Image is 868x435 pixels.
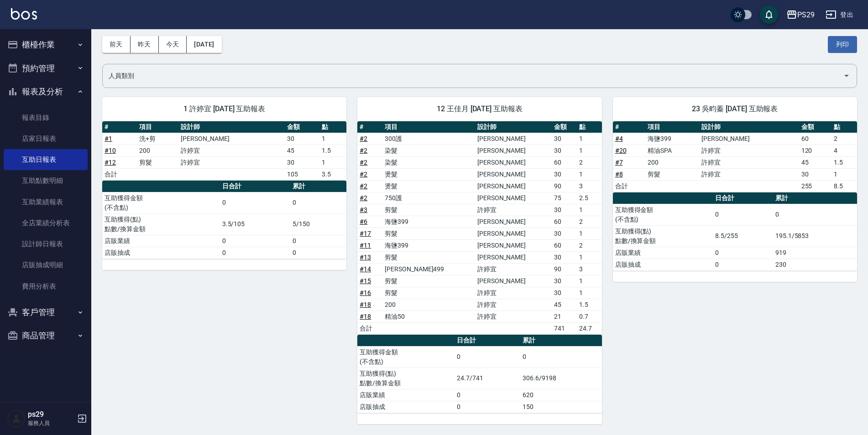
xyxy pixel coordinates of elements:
[357,121,382,133] th: #
[102,247,220,259] td: 店販抽成
[475,168,552,180] td: [PERSON_NAME]
[159,36,187,53] button: 今天
[773,247,857,259] td: 919
[552,168,577,180] td: 30
[520,401,601,413] td: 150
[577,322,602,334] td: 24.7
[799,133,831,145] td: 60
[475,145,552,156] td: [PERSON_NAME]
[360,147,367,154] a: #2
[7,409,26,428] img: Person
[831,156,857,168] td: 1.5
[773,259,857,270] td: 230
[475,180,552,192] td: [PERSON_NAME]
[552,145,577,156] td: 30
[105,147,116,154] a: #10
[552,204,577,216] td: 30
[4,300,88,324] button: 客戶管理
[360,301,371,308] a: #18
[475,192,552,204] td: [PERSON_NAME]
[102,168,137,180] td: 合計
[624,104,846,114] span: 23 吳畇蓁 [DATE] 互助報表
[178,145,285,156] td: 許婷宜
[831,168,857,180] td: 1
[220,181,290,192] th: 日合計
[552,263,577,275] td: 90
[552,251,577,263] td: 30
[382,299,475,311] td: 200
[285,145,319,156] td: 45
[102,235,220,247] td: 店販業績
[455,335,520,347] th: 日合計
[357,368,455,389] td: 互助獲得(點) 點數/換算金額
[645,121,699,133] th: 項目
[552,287,577,299] td: 30
[799,168,831,180] td: 30
[357,346,455,368] td: 互助獲得金額 (不含點)
[137,133,179,145] td: 洗+剪
[475,311,552,322] td: 許婷宜
[4,192,88,212] a: 互助業績報表
[713,204,773,225] td: 0
[552,192,577,204] td: 75
[475,287,552,299] td: 許婷宜
[106,68,839,84] input: 人員名稱
[831,145,857,156] td: 4
[290,181,346,192] th: 累計
[360,289,371,296] a: #16
[4,107,88,128] a: 報表目錄
[137,156,179,168] td: 剪髮
[577,204,602,216] td: 1
[613,121,857,192] table: a dense table
[799,145,831,156] td: 120
[552,228,577,239] td: 30
[368,104,591,114] span: 12 王佳月 [DATE] 互助報表
[839,68,854,83] button: Open
[102,192,220,213] td: 互助獲得金額 (不含點)
[178,133,285,145] td: [PERSON_NAME]
[475,216,552,228] td: [PERSON_NAME]
[285,168,319,180] td: 105
[455,346,520,368] td: 0
[290,192,346,213] td: 0
[102,36,131,53] button: 前天
[360,313,371,320] a: #18
[645,133,699,145] td: 海鹽399
[105,159,116,166] a: #12
[4,254,88,275] a: 店販抽成明細
[552,180,577,192] td: 90
[382,251,475,263] td: 剪髮
[319,133,347,145] td: 1
[382,287,475,299] td: 剪髮
[552,275,577,287] td: 30
[360,171,367,178] a: #2
[360,206,367,213] a: #3
[713,259,773,270] td: 0
[357,389,455,401] td: 店販業績
[382,275,475,287] td: 剪髮
[799,156,831,168] td: 45
[290,247,346,259] td: 0
[797,9,815,21] div: PS29
[220,213,290,235] td: 3.5/105
[319,121,347,133] th: 點
[102,121,346,181] table: a dense table
[360,218,367,225] a: #6
[552,156,577,168] td: 60
[102,121,137,133] th: #
[613,180,645,192] td: 合計
[220,192,290,213] td: 0
[382,228,475,239] td: 剪髮
[319,156,347,168] td: 1
[319,168,347,180] td: 3.5
[577,145,602,156] td: 1
[4,170,88,191] a: 互助點數明細
[285,156,319,168] td: 30
[475,228,552,239] td: [PERSON_NAME]
[520,368,601,389] td: 306.6/9198
[783,5,818,24] button: PS29
[577,239,602,251] td: 2
[382,204,475,216] td: 剪髮
[357,335,601,413] table: a dense table
[475,204,552,216] td: 許婷宜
